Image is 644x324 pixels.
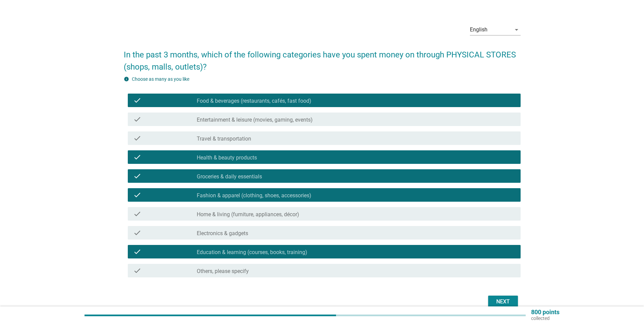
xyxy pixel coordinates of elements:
i: info [124,76,129,82]
i: check [133,248,141,256]
i: arrow_drop_down [512,26,521,34]
p: collected [531,315,559,321]
i: check [133,134,141,142]
label: Home & living (furniture, appliances, décor) [197,211,299,218]
label: Electronics & gadgets [197,230,248,237]
i: check [133,210,141,218]
label: Choose as many as you like [132,76,189,82]
div: Next [494,298,512,306]
label: Travel & transportation [197,135,251,142]
label: Groceries & daily essentials [197,173,262,180]
i: check [133,115,141,123]
label: Food & beverages (restaurants, cafés, fast food) [197,98,311,104]
div: English [470,27,487,33]
i: check [133,153,141,161]
i: check [133,96,141,104]
label: Health & beauty products [197,154,257,161]
p: 800 points [531,309,559,315]
label: Fashion & apparel (clothing, shoes, accessories) [197,192,311,199]
i: check [133,172,141,180]
i: check [133,267,141,275]
i: check [133,191,141,199]
h2: In the past 3 months, which of the following categories have you spent money on through PHYSICAL ... [124,42,521,73]
i: check [133,229,141,237]
label: Entertainment & leisure (movies, gaming, events) [197,117,313,123]
label: Others, please specify [197,268,249,275]
label: Education & learning (courses, books, training) [197,249,307,256]
button: Next [488,296,518,308]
